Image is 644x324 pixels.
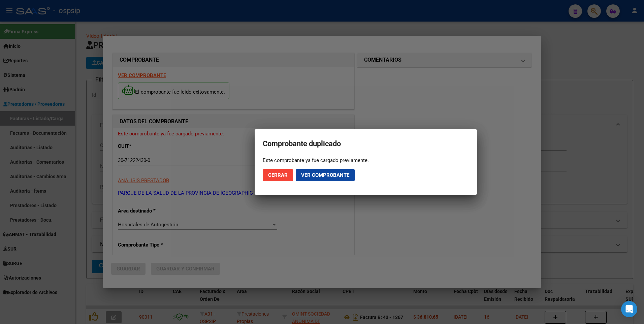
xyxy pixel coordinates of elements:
span: Cerrar [268,172,288,178]
h2: Comprobante duplicado [263,137,469,150]
button: Cerrar [263,169,293,181]
span: Ver comprobante [301,172,349,178]
div: Este comprobante ya fue cargado previamente. [263,157,469,164]
button: Ver comprobante [296,169,355,181]
div: Open Intercom Messenger [621,301,637,317]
